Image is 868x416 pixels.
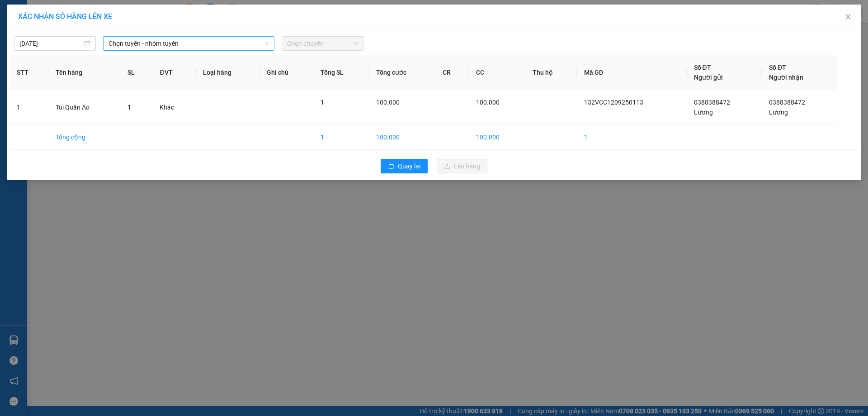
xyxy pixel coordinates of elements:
[769,109,788,116] span: Lương
[48,125,120,150] td: Tổng cộng
[469,125,525,150] td: 100.000
[769,64,786,71] span: Số ĐT
[120,55,152,90] th: SL
[381,159,428,173] button: rollbackQuay lại
[769,99,805,106] span: 0388388472
[577,55,686,90] th: Mã GD
[152,90,195,125] td: Khác
[313,55,369,90] th: Tổng SL
[376,99,400,106] span: 100.000
[313,125,369,150] td: 1
[321,99,324,106] span: 1
[108,37,269,50] span: Chọn tuyến - nhóm tuyến
[19,38,82,48] input: 12/09/2025
[584,99,643,106] span: 132VCC1209250113
[769,74,803,81] span: Người nhận
[525,55,577,90] th: Thu hộ
[369,125,435,150] td: 100.000
[577,125,686,150] td: 1
[388,163,394,170] span: rollback
[694,64,711,71] span: Số ĐT
[469,55,525,90] th: CC
[476,99,500,106] span: 100.000
[152,55,195,90] th: ĐVT
[694,109,713,116] span: Lương
[264,41,269,46] span: down
[48,55,120,90] th: Tên hàng
[287,37,358,50] span: Chọn chuyến
[398,161,420,171] span: Quay lại
[437,159,487,173] button: uploadLên hàng
[127,104,131,111] span: 1
[18,12,112,21] span: XÁC NHẬN SỐ HÀNG LÊN XE
[435,55,469,90] th: CR
[9,55,48,90] th: STT
[694,74,723,81] span: Người gửi
[48,90,120,125] td: Túi Quần Áo
[369,55,435,90] th: Tổng cước
[694,99,730,106] span: 0388388472
[835,5,861,30] button: Close
[844,13,852,20] span: close
[9,90,48,125] td: 1
[196,55,259,90] th: Loại hàng
[259,55,313,90] th: Ghi chú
